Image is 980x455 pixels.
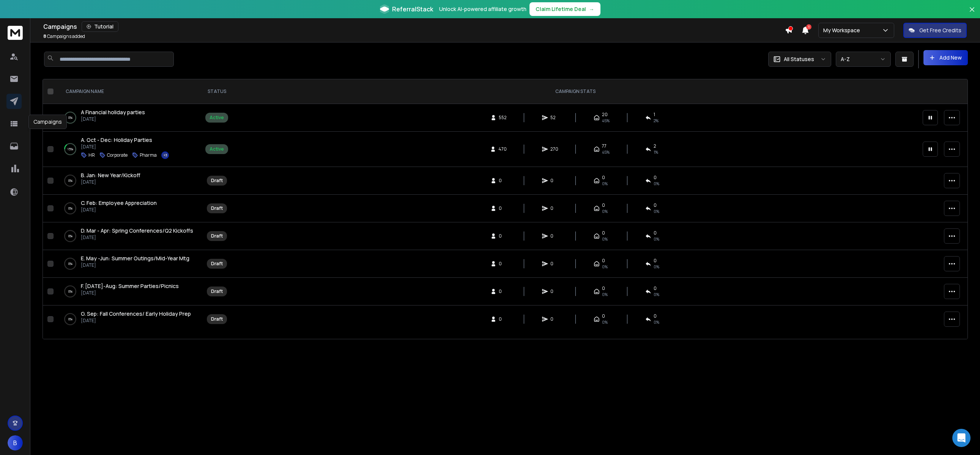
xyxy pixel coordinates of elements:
[57,250,201,278] td: 0%E. May -Jun: Summer Outings/Mid-Year Mtg[DATE]
[81,227,193,234] span: D. Mar - Apr: Spring Conferences/Q2 Kickoffs
[550,115,558,121] span: 52
[81,207,157,213] p: [DATE]
[919,27,961,34] p: Get Free Credits
[81,109,145,116] a: A Financial holiday parties
[161,151,169,159] button: +3
[654,112,655,118] span: 1
[211,233,223,239] div: Draft
[81,255,189,262] span: E. May -Jun: Summer Outings/Mid-Year Mtg
[654,258,657,264] span: 0
[439,5,526,13] p: Unlock AI-powered affiliate growth
[602,202,605,208] span: 0
[81,235,193,241] p: [DATE]
[654,285,657,291] span: 0
[57,79,201,104] th: CAMPAIGN NAME
[28,115,67,129] div: Campaigns
[602,230,605,236] span: 0
[8,435,23,450] button: B
[602,291,608,298] span: 0%
[88,152,95,158] p: HR
[81,282,179,290] a: F. [DATE]-Aug: Summer Parties/Picnics
[57,104,201,132] td: 0%A Financial holiday parties[DATE]
[602,285,605,291] span: 0
[654,202,657,208] span: 0
[210,115,224,121] div: Active
[923,50,968,65] button: Add New
[57,222,201,250] td: 0%D. Mar - Apr: Spring Conferences/Q2 Kickoffs[DATE]
[201,79,233,104] th: STATUS
[81,290,179,296] p: [DATE]
[81,144,169,150] p: [DATE]
[211,178,223,184] div: Draft
[589,5,594,13] span: →
[57,132,201,167] td: 15%A. Oct - Dec: Holiday Parties[DATE]HRCorporatePharma+3
[654,313,657,319] span: 0
[654,236,659,242] span: 0%
[550,233,558,239] span: 0
[81,262,189,268] p: [DATE]
[654,208,659,214] span: 0%
[499,261,506,267] span: 0
[392,5,433,14] span: ReferralStack
[499,205,506,211] span: 0
[81,318,191,324] p: [DATE]
[81,116,145,122] p: [DATE]
[550,261,558,267] span: 0
[654,291,659,298] span: 0%
[602,319,608,325] span: 0%
[654,264,659,270] span: 0%
[602,313,605,319] span: 0
[107,152,128,158] p: Corporate
[550,146,558,152] span: 270
[498,146,507,152] span: 470
[233,79,918,104] th: CAMPAIGN STATS
[68,205,72,212] p: 0 %
[81,310,191,318] a: G. Sep: Fall Conferences/ Early Holiday Prep
[654,319,659,325] span: 0%
[211,261,223,267] div: Draft
[81,179,140,185] p: [DATE]
[140,152,157,158] p: Pharma
[602,143,607,149] span: 77
[43,21,785,32] div: Campaigns
[57,305,201,333] td: 0%G. Sep: Fall Conferences/ Early Holiday Prep[DATE]
[81,136,152,143] span: A. Oct - Dec: Holiday Parties
[68,315,72,323] p: 0 %
[550,178,558,184] span: 0
[43,33,46,39] span: 8
[68,288,72,295] p: 0 %
[68,114,72,121] p: 0 %
[499,233,506,239] span: 0
[81,255,189,262] a: E. May -Jun: Summer Outings/Mid-Year Mtg
[81,136,152,144] a: A. Oct - Dec: Holiday Parties
[654,149,658,155] span: 1 %
[654,175,657,181] span: 0
[654,143,656,149] span: 2
[57,167,201,195] td: 0%B. Jan: New Year/Kickoff[DATE]
[550,205,558,211] span: 0
[43,33,85,39] p: Campaigns added
[550,288,558,294] span: 0
[211,288,223,294] div: Draft
[499,288,506,294] span: 0
[967,5,977,23] button: Close banner
[836,52,891,67] button: A-Z
[654,181,659,187] span: 0%
[81,199,157,207] a: C. Feb: Employee Appreciation
[602,112,608,118] span: 20
[602,208,608,214] span: 0%
[68,177,72,184] p: 0 %
[784,55,814,63] p: All Statuses
[68,260,72,268] p: 0 %
[602,236,608,242] span: 0%
[211,205,223,211] div: Draft
[550,316,558,322] span: 0
[82,21,118,32] button: Tutorial
[602,258,605,264] span: 0
[210,146,224,152] div: Active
